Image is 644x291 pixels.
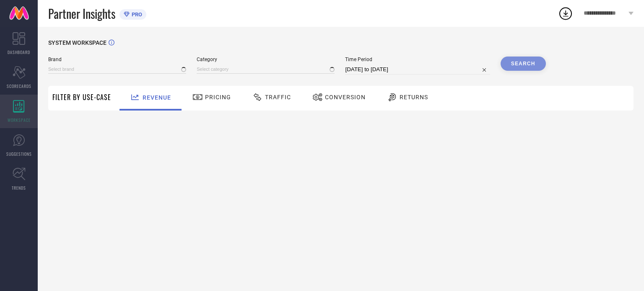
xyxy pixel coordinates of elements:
[130,11,142,18] span: PRO
[52,92,111,102] span: Filter By Use-Case
[197,57,335,62] span: Category
[345,57,490,62] span: Time Period
[265,94,291,100] span: Traffic
[12,185,26,191] span: TRENDS
[345,64,490,75] input: Select time period
[6,151,32,157] span: SUGGESTIONS
[48,57,186,62] span: Brand
[7,83,31,89] span: SCORECARDS
[48,65,186,74] input: Select brand
[205,94,231,100] span: Pricing
[325,94,366,100] span: Conversion
[400,94,428,100] span: Returns
[8,49,30,55] span: DASHBOARD
[48,5,115,22] span: Partner Insights
[48,39,106,46] span: SYSTEM WORKSPACE
[197,65,335,74] input: Select category
[143,94,171,101] span: Revenue
[558,6,573,21] div: Open download list
[8,117,31,123] span: WORKSPACE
